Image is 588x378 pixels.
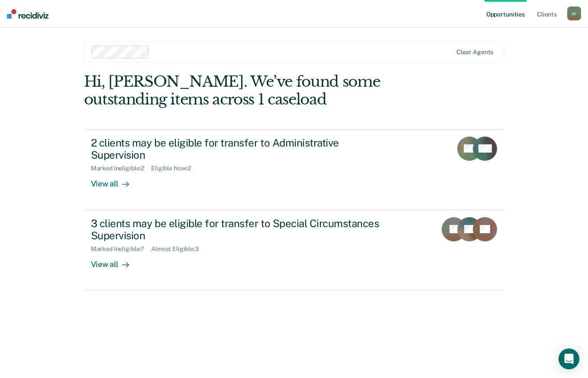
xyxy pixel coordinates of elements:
[567,7,581,20] button: m
[151,165,198,172] div: Eligible Now : 2
[91,165,151,172] div: Marked Ineligible : 2
[7,9,48,19] img: Recidiviz
[91,253,139,270] div: View all
[151,245,206,253] div: Almost Eligible : 3
[456,49,493,56] div: Clear agents
[91,172,139,189] div: View all
[559,349,579,369] div: Open Intercom Messenger
[91,137,395,162] div: 2 clients may be eligible for transfer to Administrative Supervision
[84,73,420,108] div: Hi, [PERSON_NAME]. We’ve found some outstanding items across 1 caseload
[91,245,151,253] div: Marked Ineligible : 7
[91,217,395,242] div: 3 clients may be eligible for transfer to Special Circumstances Supervision
[84,129,504,210] a: 2 clients may be eligible for transfer to Administrative SupervisionMarked Ineligible:2Eligible N...
[84,210,504,291] a: 3 clients may be eligible for transfer to Special Circumstances SupervisionMarked Ineligible:7Alm...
